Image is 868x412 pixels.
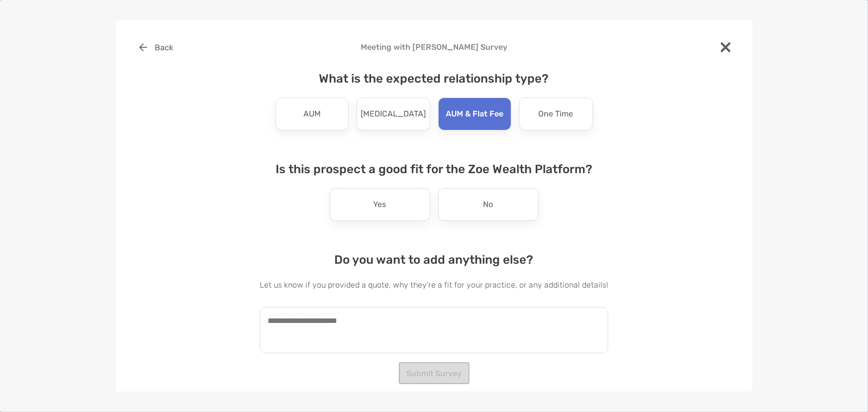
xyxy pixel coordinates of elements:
[139,43,147,51] img: button icon
[446,106,503,122] p: AUM & Flat Fee
[303,106,321,122] p: AUM
[260,72,608,86] h4: What is the expected relationship type?
[539,106,574,122] p: One Time
[374,197,386,212] p: Yes
[260,253,608,267] h4: Do you want to add anything else?
[721,42,731,52] img: close modal
[483,197,493,212] p: No
[361,106,426,122] p: [MEDICAL_DATA]
[132,36,181,58] button: Back
[260,279,608,291] p: Let us know if you provided a quote, why they're a fit for your practice, or any additional details!
[132,42,737,52] h4: Meeting with [PERSON_NAME] Survey
[260,162,608,176] h4: Is this prospect a good fit for the Zoe Wealth Platform?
